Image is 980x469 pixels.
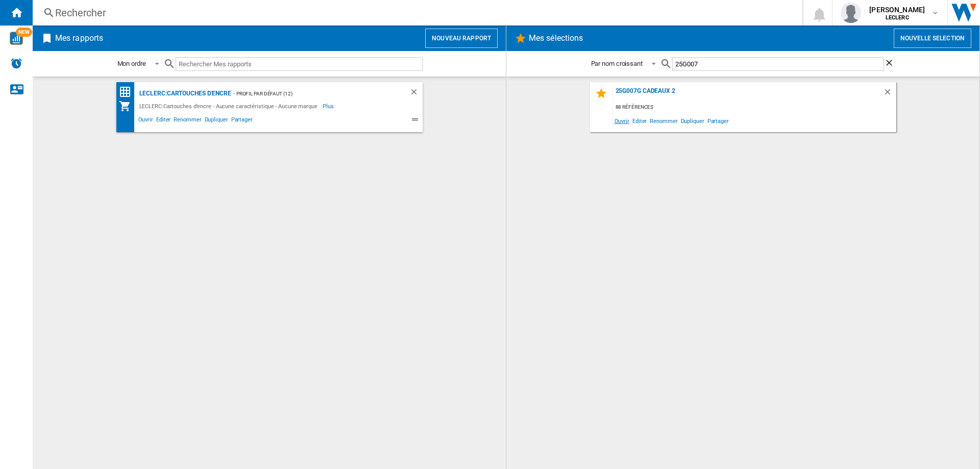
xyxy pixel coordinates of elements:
div: Par nom croissant [591,60,643,67]
div: Supprimer [883,87,896,101]
span: NEW [16,28,32,37]
span: Ouvrir [613,114,631,128]
div: Matrice des prix [119,86,137,98]
b: LECLERC [886,14,909,21]
span: Ouvrir [137,115,155,127]
div: Supprimer [409,87,423,100]
button: Nouvelle selection [894,29,971,48]
span: Dupliquer [679,114,706,128]
div: LECLERC:Cartouches d'encre - Aucune caractéristique - Aucune marque [137,100,323,112]
img: alerts-logo.svg [10,57,22,69]
div: Rechercher [55,6,776,20]
span: Partager [706,114,730,128]
ng-md-icon: Effacer la recherche [884,58,896,70]
input: Rechercher Mes rapports [176,57,423,71]
span: Partager [230,115,254,127]
span: Editer [631,114,648,128]
img: wise-card.svg [10,32,23,45]
button: Nouveau rapport [425,29,498,48]
span: Renommer [648,114,679,128]
h2: Mes rapports [53,29,105,48]
img: profile.jpg [841,3,861,23]
div: Mon ordre [117,60,146,67]
h2: Mes sélections [527,29,585,48]
div: - Profil par défaut (12) [231,87,389,100]
span: Plus [323,100,335,112]
div: LECLERC:Cartouches d'encre [137,87,231,100]
div: 25G007G CADEAUX 2 [613,87,883,101]
span: Renommer [172,115,203,127]
span: Editer [155,115,172,127]
div: 88 références [613,101,896,114]
span: [PERSON_NAME] [869,5,925,15]
span: Dupliquer [203,115,230,127]
input: Rechercher Mes sélections [672,57,884,71]
div: Mon assortiment [119,100,137,112]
